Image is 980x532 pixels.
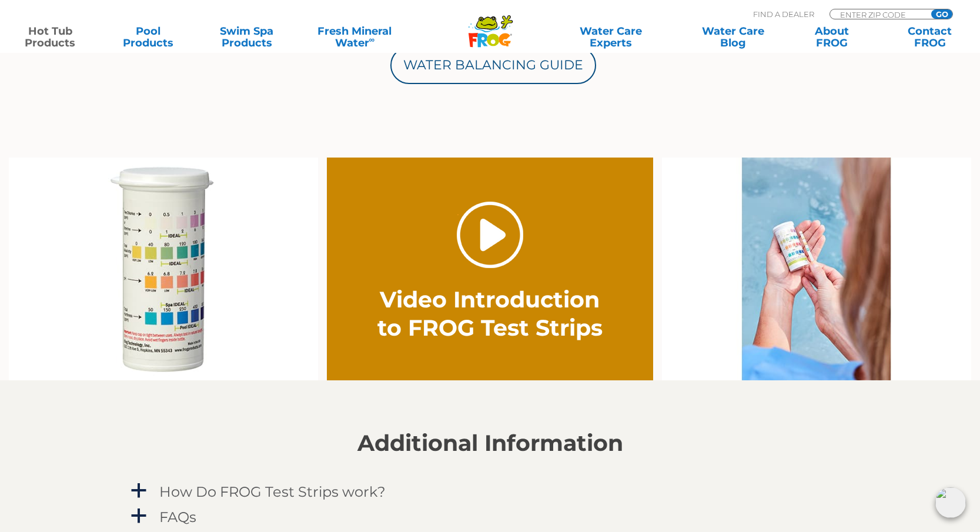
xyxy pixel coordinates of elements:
[159,509,196,525] h4: FAQs
[129,481,852,503] a: a How Do FROG Test Strips work?
[129,506,852,528] a: a FAQs
[376,286,604,342] h2: Video Introduction to FROG Test Strips
[390,46,596,84] a: Water Balancing Guide
[457,202,523,268] a: Play Video
[931,9,952,19] input: GO
[839,9,918,19] input: Zip Code Form
[369,35,375,44] sup: ∞
[307,25,403,49] a: Fresh MineralWater∞
[662,158,971,380] img: frog-testing
[159,484,386,500] h4: How Do FROG Test Strips work?
[695,25,771,49] a: Water CareBlog
[548,25,673,49] a: Water CareExperts
[129,430,852,456] h2: Additional Information
[12,25,88,49] a: Hot TubProducts
[130,482,148,500] span: a
[209,25,285,49] a: Swim SpaProducts
[753,9,814,19] p: Find A Dealer
[793,25,869,49] a: AboutFROG
[110,25,186,49] a: PoolProducts
[892,25,968,49] a: ContactFROG
[130,507,148,525] span: a
[9,158,318,380] img: test-strip-back
[935,487,966,518] img: openIcon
